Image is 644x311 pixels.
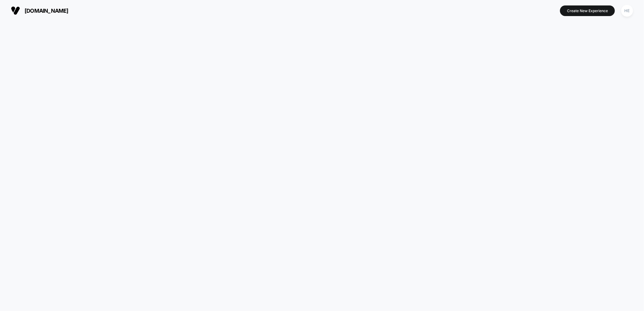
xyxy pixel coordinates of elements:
button: Create New Experience [560,5,615,16]
button: [DOMAIN_NAME] [9,6,70,15]
span: [DOMAIN_NAME] [25,8,69,14]
div: HE [621,5,633,17]
button: HE [619,5,635,17]
img: Visually logo [11,6,20,15]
